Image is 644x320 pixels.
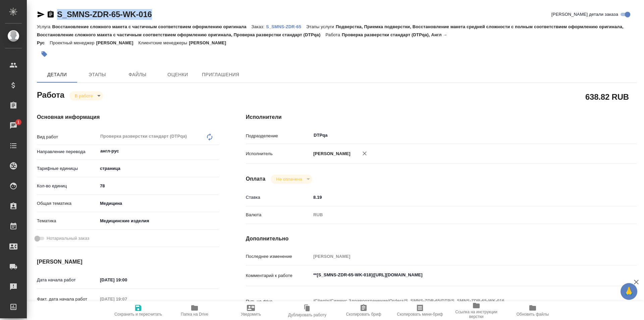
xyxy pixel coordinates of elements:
p: Тематика [37,218,98,224]
span: Детали [41,71,73,79]
span: Приглашения [202,71,239,79]
p: Направление перевода [37,148,98,155]
p: Кол-во единиц [37,183,98,189]
div: Медицинские изделия [98,215,219,227]
button: Скопировать ссылку [47,10,55,18]
p: Последнее изменение [246,253,311,260]
h4: Оплата [246,175,266,183]
button: Уведомить [223,301,279,320]
p: [PERSON_NAME] [96,40,139,45]
button: Папка на Drive [166,301,223,320]
p: Валюта [246,212,311,218]
h4: Основная информация [37,113,219,121]
p: Тарифные единицы [37,165,98,172]
p: Этапы услуги [306,24,336,29]
button: Open [215,150,217,152]
input: ✎ Введи что-нибудь [98,181,219,191]
span: Ссылка на инструкции верстки [452,310,500,319]
p: Заказ: [252,24,266,29]
button: Обновить файлы [504,301,561,320]
p: Ставка [246,194,311,201]
span: Обновить файлы [517,312,549,317]
p: Общая тематика [37,200,98,207]
input: ✎ Введи что-нибудь [98,275,156,285]
button: 🙏 [621,283,637,300]
button: Удалить исполнителя [357,146,372,161]
a: 1 [2,117,25,134]
span: Уведомить [241,312,261,317]
span: Скопировать мини-бриф [397,312,443,317]
h4: Дополнительно [246,235,637,243]
p: Подразделение [246,133,311,139]
button: Скопировать мини-бриф [392,301,448,320]
p: [PERSON_NAME] [311,150,351,157]
p: Факт. дата начала работ [37,296,98,303]
span: Папка на Drive [181,312,208,317]
span: 1 [13,119,23,126]
a: S_SMNS-ZDR-65-WK-016 [57,10,152,19]
input: Пустое поле [98,294,156,304]
span: Оценки [162,71,194,79]
button: Сохранить и пересчитать [110,301,166,320]
a: S_SMNS-ZDR-65 [266,24,306,29]
input: Пустое поле [311,252,604,261]
textarea: /Clients/Сименс Здравоохранение/Orders/S_SMNS-ZDR-65/DTP/S_SMNS-ZDR-65-WK-016 [311,295,604,307]
div: страница [98,163,219,174]
button: Open [600,135,602,136]
input: ✎ Введи что-нибудь [311,192,604,202]
span: Файлы [121,71,154,79]
h4: Исполнители [246,113,637,121]
span: Сохранить и пересчитать [114,312,162,317]
button: Скопировать бриф [335,301,392,320]
span: Нотариальный заказ [47,235,89,242]
div: Медицина [98,198,219,209]
button: Не оплачена [274,176,304,182]
button: Ссылка на инструкции верстки [448,301,504,320]
span: 🙏 [623,284,635,299]
p: Исполнитель [246,150,311,157]
p: Клиентские менеджеры [139,40,189,45]
p: Вид работ [37,134,98,140]
h2: Работа [37,88,64,100]
p: Проектный менеджер [50,40,96,45]
p: Дата начала работ [37,277,98,283]
span: Этапы [81,71,113,79]
div: В работе [69,91,103,100]
span: Скопировать бриф [346,312,381,317]
div: RUB [311,209,604,221]
button: Скопировать ссылку для ЯМессенджера [37,10,45,18]
textarea: **[S_SMNS-ZDR-65-WK-018]([URL][DOMAIN_NAME] [311,269,604,281]
button: Дублировать работу [279,301,335,320]
p: Комментарий к работе [246,272,311,279]
p: Работа [325,32,342,37]
button: В работе [73,93,95,99]
h2: 638.82 RUB [585,91,629,102]
h4: [PERSON_NAME] [37,258,219,266]
p: Восстановление сложного макета с частичным соответствием оформлению оригинала [52,24,251,29]
p: [PERSON_NAME] [189,40,231,45]
button: Добавить тэг [37,47,52,61]
div: В работе [271,175,312,184]
p: S_SMNS-ZDR-65 [266,24,306,29]
p: Услуга [37,24,52,29]
p: Путь на drive [246,298,311,305]
span: Дублировать работу [288,313,326,317]
span: [PERSON_NAME] детали заказа [551,11,618,18]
